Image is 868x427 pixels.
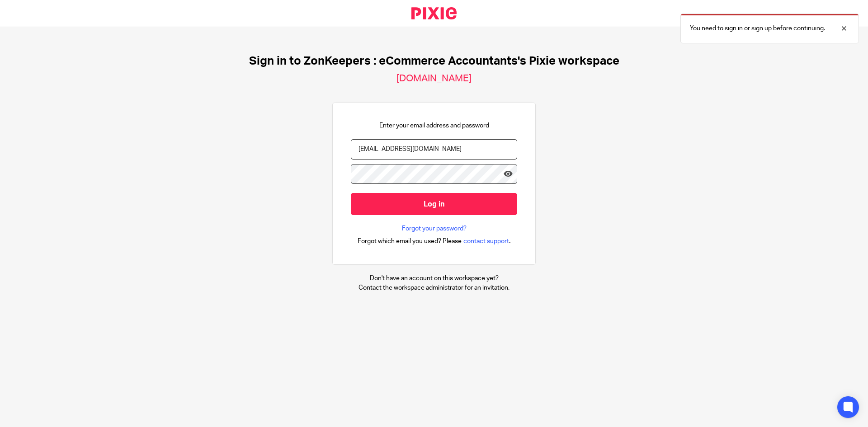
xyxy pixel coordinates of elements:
input: Log in [351,193,517,215]
p: Contact the workspace administrator for an invitation. [359,283,509,292]
p: You need to sign in or sign up before continuing. [690,24,825,33]
a: Forgot your password? [402,224,467,233]
h2: [DOMAIN_NAME] [396,73,472,84]
h1: Sign in to ZonKeepers : eCommerce Accountants's Pixie workspace [249,54,619,68]
div: . [358,236,511,246]
p: Enter your email address and password [379,121,489,130]
span: Forgot which email you used? Please [358,237,462,246]
span: contact support [463,237,509,246]
input: name@example.com [351,139,517,160]
p: Don't have an account on this workspace yet? [359,274,509,283]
